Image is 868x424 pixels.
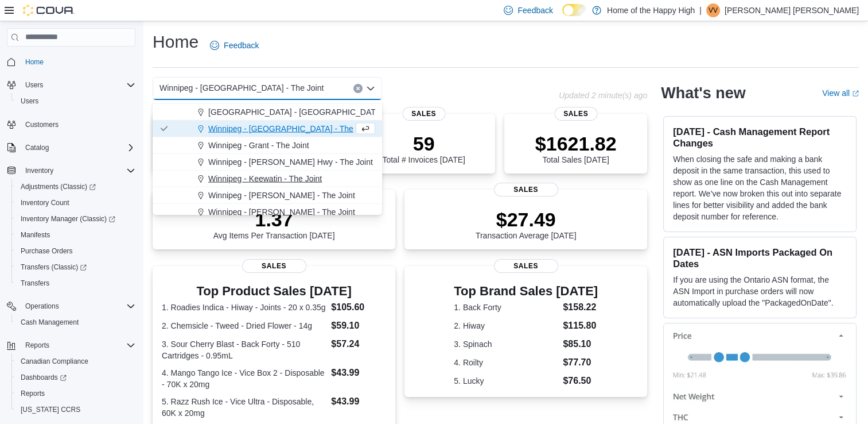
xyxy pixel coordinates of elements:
[454,284,598,298] h3: Top Brand Sales [DATE]
[16,403,85,417] a: [US_STATE] CCRS
[21,182,96,191] span: Adjustments (Classic)
[162,338,326,361] dt: 3. Sour Cherry Blast - Back Forty - 510 Cartridges - 0.95mL
[208,173,322,184] span: Winnipeg - Keewatin - The Joint
[153,154,382,171] button: Winnipeg - [PERSON_NAME] Hwy - The Joint
[563,300,598,314] dd: $158.22
[16,276,135,290] span: Transfers
[224,40,259,51] span: Feedback
[208,123,372,134] span: Winnipeg - [GEOGRAPHIC_DATA] - The Joint
[21,299,135,313] span: Operations
[21,405,80,414] span: [US_STATE] CCRS
[25,302,59,311] span: Operations
[16,244,77,258] a: Purchase Orders
[476,208,577,240] div: Transaction Average [DATE]
[11,275,140,291] button: Transfers
[16,244,135,258] span: Purchase Orders
[494,183,558,196] span: Sales
[11,93,140,109] button: Users
[11,227,140,243] button: Manifests
[699,3,702,17] p: |
[607,3,695,17] p: Home of the Happy High
[331,395,386,408] dd: $43.99
[21,299,64,313] button: Operations
[16,354,93,368] a: Canadian Compliance
[21,230,50,240] span: Manifests
[331,366,386,380] dd: $43.99
[673,274,847,309] p: If you are using the Ontario ASN format, the ASN Import in purchase orders will now automatically...
[21,214,115,223] span: Inventory Manager (Classic)
[2,53,140,70] button: Home
[21,338,54,352] button: Reports
[208,106,423,118] span: [GEOGRAPHIC_DATA] - [GEOGRAPHIC_DATA] - The Joint
[11,402,140,418] button: [US_STATE] CCRS
[16,94,43,108] a: Users
[25,57,44,67] span: Home
[563,356,598,369] dd: $77.70
[153,204,382,221] button: Winnipeg - [PERSON_NAME] - The Joint
[208,140,309,151] span: Winnipeg - Grant - The Joint
[16,228,135,242] span: Manifests
[21,338,135,352] span: Reports
[673,246,847,269] h3: [DATE] - ASN Imports Packaged On Dates
[2,140,140,156] button: Catalog
[11,314,140,330] button: Cash Management
[21,164,58,178] button: Inventory
[331,337,386,351] dd: $57.24
[454,302,558,313] dt: 1. Back Forty
[21,118,63,132] a: Customers
[16,315,83,329] a: Cash Management
[16,180,135,194] span: Adjustments (Classic)
[16,196,74,210] a: Inventory Count
[21,246,73,256] span: Purchase Orders
[21,389,45,398] span: Reports
[16,228,55,242] a: Manifests
[402,107,445,121] span: Sales
[353,84,363,93] button: Clear input
[709,3,718,17] span: VV
[16,371,71,384] a: Dashboards
[162,284,386,298] h3: Top Product Sales [DATE]
[16,403,135,417] span: Washington CCRS
[25,341,49,350] span: Reports
[11,369,140,386] a: Dashboards
[16,196,135,210] span: Inventory Count
[476,208,577,231] p: $27.49
[454,320,558,332] dt: 2. Hiway
[21,78,135,92] span: Users
[208,206,355,218] span: Winnipeg - [PERSON_NAME] - The Joint
[25,120,59,129] span: Customers
[21,55,135,69] span: Home
[21,279,49,288] span: Transfers
[203,90,297,101] span: TJ [GEOGRAPHIC_DATA]
[563,319,598,333] dd: $115.80
[21,97,38,106] span: Users
[208,156,373,168] span: Winnipeg - [PERSON_NAME] Hwy - The Joint
[16,371,135,384] span: Dashboards
[382,132,465,155] p: 59
[23,5,75,16] img: Cova
[162,367,326,390] dt: 4. Mango Tango Ice - Vice Box 2 - Disposable - 70K x 20mg
[2,298,140,314] button: Operations
[16,180,100,194] a: Adjustments (Classic)
[16,315,135,329] span: Cash Management
[11,195,140,211] button: Inventory Count
[366,84,375,93] button: Close list of options
[11,179,140,195] a: Adjustments (Classic)
[16,354,135,368] span: Canadian Compliance
[11,353,140,369] button: Canadian Compliance
[208,190,355,201] span: Winnipeg - [PERSON_NAME] - The Joint
[725,3,859,17] p: [PERSON_NAME] [PERSON_NAME]
[2,116,140,133] button: Customers
[153,104,382,121] button: [GEOGRAPHIC_DATA] - [GEOGRAPHIC_DATA] - The Joint
[2,163,140,179] button: Inventory
[21,141,135,155] span: Catalog
[16,387,135,400] span: Reports
[454,375,558,387] dt: 5. Lucky
[11,259,140,275] a: Transfers (Classic)
[21,198,69,207] span: Inventory Count
[21,164,135,178] span: Inventory
[11,386,140,402] button: Reports
[563,337,598,351] dd: $85.10
[706,3,720,17] div: VAISHALI VAISHALI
